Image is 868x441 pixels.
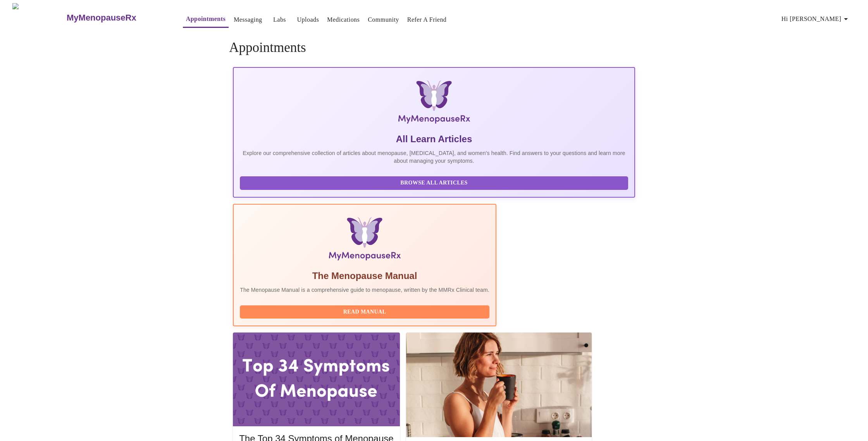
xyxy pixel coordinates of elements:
[234,14,262,25] a: Messaging
[327,14,360,25] a: Medications
[66,4,167,31] a: MyMenopauseRx
[273,14,286,25] a: Labs
[231,12,265,28] button: Messaging
[240,270,489,282] h5: The Menopause Manual
[183,11,229,28] button: Appointments
[782,14,851,24] span: Hi [PERSON_NAME]
[365,12,402,28] button: Community
[778,11,854,27] button: Hi [PERSON_NAME]
[240,149,628,165] p: Explore our comprehensive collection of articles about menopause, [MEDICAL_DATA], and women's hea...
[297,14,319,25] a: Uploads
[240,308,491,315] a: Read Manual
[324,12,363,28] button: Medications
[240,176,628,190] button: Browse All Articles
[267,12,292,28] button: Labs
[404,12,450,28] button: Refer a Friend
[240,179,630,186] a: Browse All Articles
[248,307,482,317] span: Read Manual
[300,80,568,127] img: MyMenopauseRx Logo
[12,3,66,32] img: MyMenopauseRx Logo
[240,305,489,319] button: Read Manual
[368,14,399,25] a: Community
[248,178,620,188] span: Browse All Articles
[240,286,489,294] p: The Menopause Manual is a comprehensive guide to menopause, written by the MMRx Clinical team.
[407,14,447,25] a: Refer a Friend
[67,13,136,23] h3: MyMenopauseRx
[294,12,322,28] button: Uploads
[240,133,628,145] h5: All Learn Articles
[186,14,226,24] a: Appointments
[279,217,449,264] img: Menopause Manual
[229,40,639,55] h4: Appointments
